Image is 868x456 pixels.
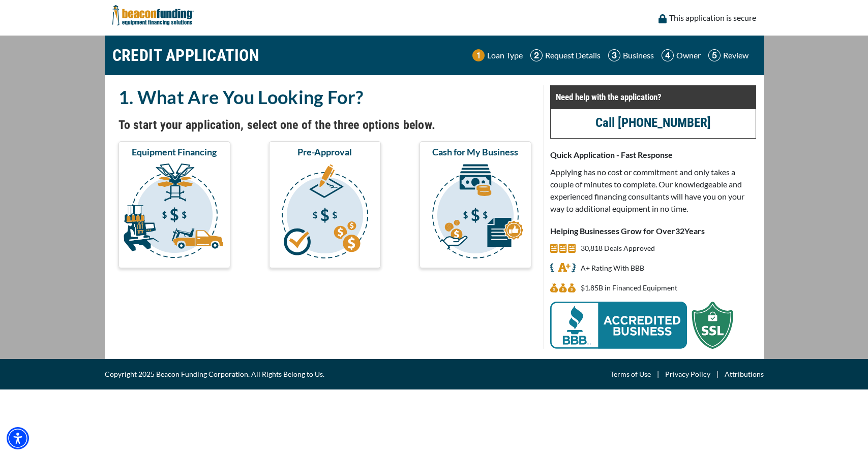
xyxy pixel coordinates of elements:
[112,41,260,70] h1: CREDIT APPLICATION
[723,49,749,61] p: Review
[675,226,684,236] span: 32
[651,368,665,380] span: |
[550,302,733,349] img: BBB Acredited Business and SSL Protection
[595,115,711,130] a: call (312) 837-0605
[659,14,667,23] img: lock icon to convery security
[710,368,725,380] span: |
[665,368,710,380] a: Privacy Policy
[132,146,217,158] span: Equipment Financing
[662,49,674,61] img: Step 4
[545,49,601,61] p: Request Details
[420,141,531,268] button: Cash for My Business
[550,225,756,237] p: Helping Businesses Grow for Over Years
[550,149,756,161] p: Quick Application - Fast Response
[725,368,764,380] a: Attributions
[472,49,485,61] img: Step 1
[121,162,228,264] img: Equipment Financing
[608,49,620,61] img: Step 3
[581,262,644,274] p: A+ Rating With BBB
[676,49,701,61] p: Owner
[271,162,379,264] img: Pre-Approval
[118,141,230,268] button: Equipment Financing
[708,49,721,61] img: Step 5
[556,91,751,103] p: Need help with the application?
[118,116,531,134] h4: To start your application, select one of the three options below.
[487,49,523,61] p: Loan Type
[297,146,352,158] span: Pre-Approval
[530,49,543,61] img: Step 2
[269,141,381,268] button: Pre-Approval
[118,85,531,109] h2: 1. What Are You Looking For?
[432,146,518,158] span: Cash for My Business
[610,368,651,380] a: Terms of Use
[581,282,677,294] p: $1,846,962,036 in Financed Equipment
[550,166,756,215] p: Applying has no cost or commitment and only takes a couple of minutes to complete. Our knowledgea...
[669,12,756,24] p: This application is secure
[623,49,654,61] p: Business
[7,427,29,449] div: Accessibility Menu
[581,242,655,254] p: 30,818 Deals Approved
[105,368,324,380] span: Copyright 2025 Beacon Funding Corporation. All Rights Belong to Us.
[422,162,529,264] img: Cash for My Business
